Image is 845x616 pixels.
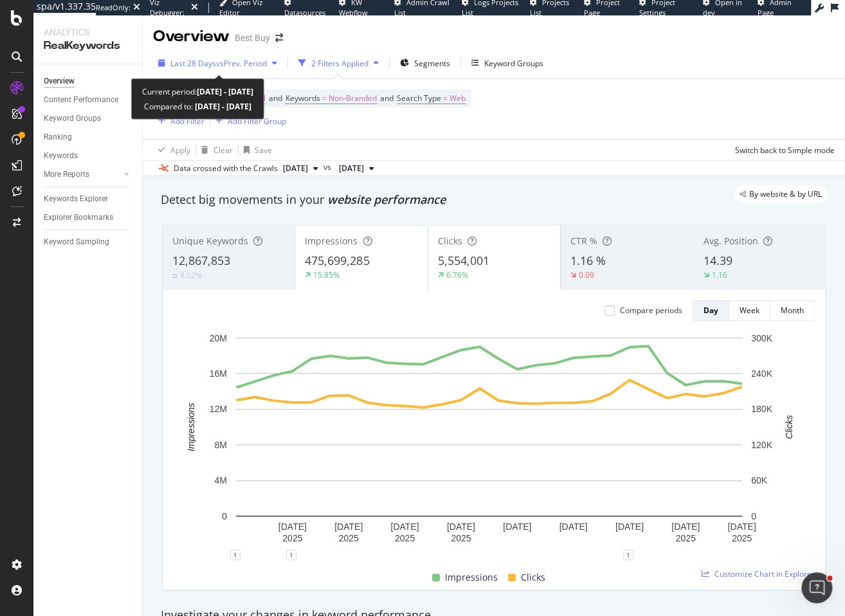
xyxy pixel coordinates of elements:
a: Keyword Sampling [44,235,133,249]
text: 2025 [339,533,359,543]
text: 4M [215,475,227,485]
span: vs Prev. Period [216,58,267,69]
span: By website & by URL [749,190,822,198]
span: Keywords [286,93,320,104]
div: legacy label [734,185,827,203]
span: Datasources [284,8,325,17]
span: 1.16 % [570,253,606,268]
button: Add Filter [153,113,204,129]
span: Avg. Position [704,235,758,247]
div: Analytics [44,26,132,39]
div: Compare periods [620,305,682,316]
text: 16M [210,368,227,379]
div: 2 Filters Applied [311,58,368,69]
div: Data crossed with the Crawls [174,163,278,174]
text: 8M [215,440,227,450]
button: Week [729,300,770,321]
svg: A chart. [173,331,806,555]
button: Save [239,140,272,160]
text: 20M [210,332,227,343]
text: [DATE] [278,521,307,532]
b: [DATE] - [DATE] [193,101,251,112]
div: Day [704,305,718,316]
div: 15.85% [313,269,340,280]
button: 2 Filters Applied [293,53,384,73]
button: Last 28 DaysvsPrev. Period [153,53,282,73]
a: Keyword Groups [44,112,133,125]
button: [DATE] [278,161,323,176]
span: Web [450,89,466,107]
button: Apply [153,140,190,160]
text: 12M [210,404,227,414]
text: [DATE] [615,521,644,532]
text: 0 [751,511,756,521]
div: Explorer Bookmarks [44,211,113,224]
div: 0.09 [579,269,594,280]
span: = [443,93,448,104]
span: Segments [414,58,450,69]
span: CTR % [570,235,597,247]
span: and [269,93,282,104]
span: vs [323,161,334,173]
div: 6.76% [446,269,468,280]
div: Keywords [44,149,78,163]
span: Non-Branded [329,89,377,107]
text: 300K [751,332,772,343]
div: Keyword Sampling [44,235,109,249]
div: Overview [44,75,75,88]
b: [DATE] - [DATE] [197,86,253,97]
div: 1 [286,550,296,560]
span: 14.39 [704,253,732,268]
a: Keywords Explorer [44,192,133,206]
span: 475,699,285 [305,253,369,268]
div: ReadOnly: [96,3,131,13]
div: Save [255,145,272,156]
span: 5,554,001 [438,253,489,268]
div: Apply [170,145,190,156]
div: 1 [230,550,241,560]
text: Impressions [186,403,196,451]
text: 2025 [676,533,696,543]
text: 180K [751,404,772,414]
text: [DATE] [447,521,475,532]
button: Day [693,300,729,321]
span: Unique Keywords [172,235,248,247]
div: Compared to: [144,99,251,114]
div: RealKeywords [44,39,132,53]
button: Add Filter Group [210,113,286,129]
div: Content Performance [44,93,118,107]
text: [DATE] [334,521,363,532]
div: Week [740,305,759,316]
a: Keywords [44,149,133,163]
div: Current period: [142,84,253,99]
div: 4.02% [180,270,202,281]
div: Keyword Groups [484,58,543,69]
div: Switch back to Simple mode [735,145,835,156]
div: Add Filter Group [228,116,286,127]
a: Ranking [44,131,133,144]
a: Content Performance [44,93,133,107]
div: arrow-right-arrow-left [275,33,283,42]
span: Impressions [305,235,358,247]
text: 60K [751,475,768,485]
div: Clear [214,145,233,156]
span: = [322,93,327,104]
a: Explorer Bookmarks [44,211,133,224]
button: Switch back to Simple mode [730,140,835,160]
div: More Reports [44,168,89,181]
span: and [380,93,394,104]
button: Clear [196,140,233,160]
div: Overview [153,26,230,48]
a: Overview [44,75,133,88]
div: Ranking [44,131,72,144]
button: Month [770,300,815,321]
a: Customize Chart in Explorer [702,568,815,579]
span: 2025 Aug. 12th [339,163,364,174]
span: Customize Chart in Explorer [714,568,815,579]
text: 2025 [451,533,471,543]
img: Equal [172,274,177,278]
span: Last 28 Days [170,58,216,69]
div: Keyword Groups [44,112,101,125]
text: [DATE] [727,521,756,532]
